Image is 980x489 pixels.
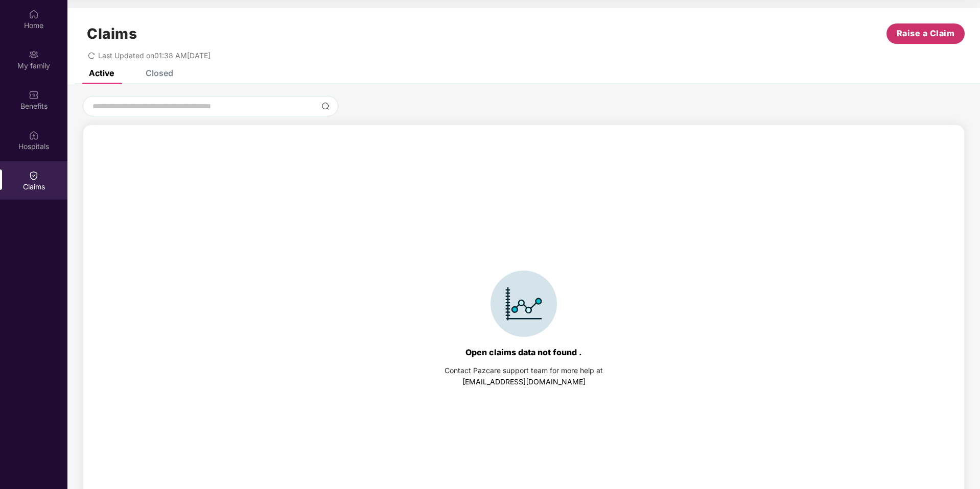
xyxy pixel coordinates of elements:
[88,51,95,60] span: redo
[29,90,39,100] img: svg+xml;base64,PHN2ZyBpZD0iQmVuZWZpdHMiIHhtbG5zPSJodHRwOi8vd3d3LnczLm9yZy8yMDAwL3N2ZyIgd2lkdGg9Ij...
[465,347,582,357] div: Open claims data not found .
[897,27,955,40] span: Raise a Claim
[146,68,173,78] div: Closed
[321,102,330,110] img: svg+xml;base64,PHN2ZyBpZD0iU2VhcmNoLTMyeDMyIiB4bWxucz0iaHR0cDovL3d3dy53My5vcmcvMjAwMC9zdmciIHdpZH...
[29,9,39,19] img: svg+xml;base64,PHN2ZyBpZD0iSG9tZSIgeG1sbnM9Imh0dHA6Ly93d3cudzMub3JnLzIwMDAvc3ZnIiB3aWR0aD0iMjAiIG...
[886,23,965,44] button: Raise a Claim
[89,68,114,78] div: Active
[87,25,137,42] h1: Claims
[98,51,211,60] span: Last Updated on 01:38 AM[DATE]
[462,377,586,386] a: [EMAIL_ADDRESS][DOMAIN_NAME]
[29,50,39,60] img: svg+xml;base64,PHN2ZyB3aWR0aD0iMjAiIGhlaWdodD0iMjAiIHZpZXdCb3g9IjAgMCAyMCAyMCIgZmlsbD0ibm9uZSIgeG...
[29,170,39,181] img: svg+xml;base64,PHN2ZyBpZD0iQ2xhaW0iIHhtbG5zPSJodHRwOi8vd3d3LnczLm9yZy8yMDAwL3N2ZyIgd2lkdGg9IjIwIi...
[491,271,557,337] img: svg+xml;base64,PHN2ZyBpZD0iSWNvbl9DbGFpbSIgZGF0YS1uYW1lPSJJY29uIENsYWltIiB4bWxucz0iaHR0cDovL3d3dy...
[29,130,39,140] img: svg+xml;base64,PHN2ZyBpZD0iSG9zcGl0YWxzIiB4bWxucz0iaHR0cDovL3d3dy53My5vcmcvMjAwMC9zdmciIHdpZHRoPS...
[445,365,603,376] div: Contact Pazcare support team for more help at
